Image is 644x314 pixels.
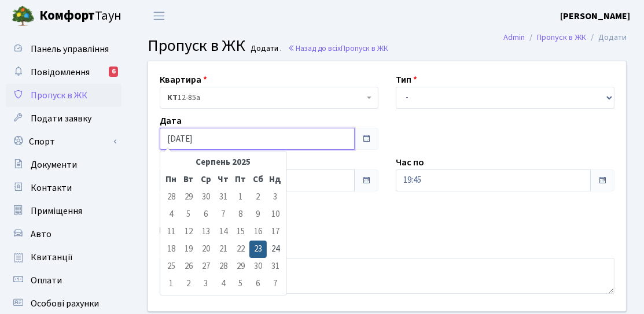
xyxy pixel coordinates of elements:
[6,130,122,153] a: Спорт
[396,73,417,87] label: Тип
[232,258,249,275] td: 29
[39,6,122,26] span: Таун
[31,274,62,287] span: Оплати
[163,206,180,223] td: 4
[267,275,284,293] td: 7
[167,92,178,104] b: КТ
[160,73,207,87] label: Квартира
[163,241,180,258] td: 18
[215,241,232,258] td: 21
[232,206,249,223] td: 8
[180,241,197,258] td: 19
[39,6,95,25] b: Комфорт
[31,205,82,217] span: Приміщення
[6,176,122,200] a: Контакти
[232,223,249,241] td: 15
[215,171,232,189] th: Чт
[148,34,245,57] span: Пропуск в ЖК
[215,189,232,206] td: 31
[267,258,284,275] td: 31
[163,275,180,293] td: 1
[6,38,122,61] a: Панель управління
[31,89,87,102] span: Пропуск в ЖК
[560,10,630,23] b: [PERSON_NAME]
[232,189,249,206] td: 1
[249,189,267,206] td: 2
[31,158,77,171] span: Документи
[197,189,215,206] td: 30
[560,9,630,23] a: [PERSON_NAME]
[180,223,197,241] td: 12
[12,5,35,28] img: logo.png
[249,241,267,258] td: 23
[109,67,118,77] div: 6
[180,171,197,189] th: Вт
[31,66,90,79] span: Повідомлення
[537,31,586,43] a: Пропуск в ЖК
[249,206,267,223] td: 9
[503,31,525,43] a: Admin
[267,171,284,189] th: Нд
[160,114,182,128] label: Дата
[6,269,122,292] a: Оплати
[267,223,284,241] td: 17
[215,275,232,293] td: 4
[232,171,249,189] th: Пт
[249,258,267,275] td: 30
[160,87,378,109] span: <b>КТ</b>&nbsp;&nbsp;&nbsp;&nbsp;12-85а
[167,92,364,104] span: <b>КТ</b>&nbsp;&nbsp;&nbsp;&nbsp;12-85а
[6,84,122,107] a: Пропуск в ЖК
[249,171,267,189] th: Сб
[197,206,215,223] td: 6
[6,223,122,246] a: Авто
[180,189,197,206] td: 29
[163,223,180,241] td: 11
[232,241,249,258] td: 22
[586,31,627,44] li: Додати
[163,258,180,275] td: 25
[180,206,197,223] td: 5
[197,241,215,258] td: 20
[31,112,91,125] span: Подати заявку
[215,206,232,223] td: 7
[31,251,73,264] span: Квитанції
[6,61,122,84] a: Повідомлення6
[249,223,267,241] td: 16
[341,43,388,54] span: Пропуск в ЖК
[180,275,197,293] td: 2
[163,171,180,189] th: Пн
[6,153,122,176] a: Документи
[215,223,232,241] td: 14
[288,43,388,54] a: Назад до всіхПропуск в ЖК
[267,206,284,223] td: 10
[486,25,644,50] nav: breadcrumb
[145,6,174,25] button: Переключити навігацію
[180,154,267,171] th: Серпень 2025
[249,44,282,54] small: Додати .
[215,258,232,275] td: 28
[31,43,109,56] span: Панель управління
[6,107,122,130] a: Подати заявку
[197,258,215,275] td: 27
[197,275,215,293] td: 3
[31,182,72,194] span: Контакти
[267,241,284,258] td: 24
[197,171,215,189] th: Ср
[6,200,122,223] a: Приміщення
[163,189,180,206] td: 28
[31,228,51,241] span: Авто
[249,275,267,293] td: 6
[396,156,424,169] label: Час по
[197,223,215,241] td: 13
[232,275,249,293] td: 5
[31,297,99,310] span: Особові рахунки
[267,189,284,206] td: 3
[6,246,122,269] a: Квитанції
[180,258,197,275] td: 26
